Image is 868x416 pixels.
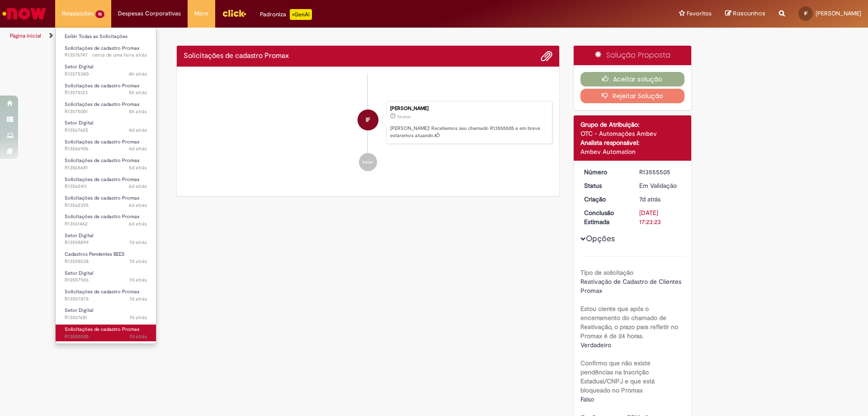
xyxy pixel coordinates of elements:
span: cerca de uma hora atrás [92,52,147,58]
time: 22/09/2025 14:23:13 [397,114,411,120]
button: Rejeitar Solução [580,89,685,103]
span: 7d atrás [129,258,147,265]
span: R13557926 [65,277,147,284]
div: 22/09/2025 14:23:13 [639,195,681,204]
a: Aberto R13575123 : Solicitações de cadastro Promax [56,81,156,98]
span: Solicitações de cadastro Promax [65,326,140,333]
time: 25/09/2025 10:18:03 [129,164,147,171]
span: IF [804,10,807,16]
span: Solicitações de cadastro Promax [65,82,140,89]
span: 7d atrás [129,333,147,340]
div: Padroniza [260,9,312,20]
time: 29/09/2025 09:36:31 [129,71,147,77]
span: Setor Digital [65,120,93,126]
b: Tipo de solicitação [580,268,633,277]
span: R13557681 [65,314,147,321]
span: 7d atrás [639,195,660,203]
span: Solicitações de cadastro Promax [65,157,140,164]
span: 6d atrás [129,183,147,190]
span: 7d atrás [129,296,147,302]
span: Solicitações de cadastro Promax [65,288,140,295]
span: Setor Digital [65,307,93,314]
span: R13575123 [65,89,147,96]
span: R13557878 [65,296,147,303]
div: OTC - Automações Ambev [580,129,685,138]
span: Solicitações de cadastro Promax [65,45,140,52]
time: 23/09/2025 09:59:03 [129,277,147,283]
span: Solicitações de cadastro Promax [65,176,140,183]
ul: Requisições [55,27,156,344]
span: More [194,9,208,18]
time: 23/09/2025 09:21:10 [129,314,147,321]
span: Solicitações de cadastro Promax [65,139,140,145]
span: R13558538 [65,258,147,265]
div: Analista responsável: [580,138,685,147]
a: Página inicial [10,32,41,39]
dt: Número [577,167,633,177]
span: 7d atrás [397,114,411,120]
dt: Status [577,181,633,190]
a: Exibir Todas as Solicitações [56,32,156,42]
span: 6d atrás [129,202,147,209]
ul: Trilhas de página [7,28,572,44]
span: 4d atrás [129,145,147,152]
span: Solicitações de cadastro Promax [65,101,140,108]
div: [DATE] 17:23:23 [639,208,681,226]
a: Aberto R13565681 : Solicitações de cadastro Promax [56,156,156,172]
button: Adicionar anexos [541,50,552,62]
a: Aberto R13558899 : Setor Digital [56,231,156,248]
time: 22/09/2025 14:23:20 [129,333,147,340]
dt: Criação [577,195,633,204]
span: Favoritos [687,9,712,18]
span: R13555505 [65,333,147,340]
div: [PERSON_NAME] [390,106,547,111]
span: 4d atrás [129,127,147,134]
a: Aberto R13555505 : Solicitações de cadastro Promax [56,325,156,341]
time: 24/09/2025 11:08:33 [129,202,147,209]
time: 29/09/2025 08:53:46 [129,108,147,115]
a: Aberto R13576747 : Solicitações de cadastro Promax [56,43,156,60]
div: Grupo de Atribuição: [580,120,685,129]
span: 5h atrás [129,89,147,96]
span: R13567425 [65,127,147,134]
span: R13575081 [65,108,147,115]
span: R13566906 [65,145,147,153]
a: Aberto R13562395 : Solicitações de cadastro Promax [56,193,156,210]
a: Aberto R13561462 : Solicitações de cadastro Promax [56,212,156,229]
span: 7d atrás [129,277,147,283]
a: Aberto R13566906 : Solicitações de cadastro Promax [56,137,156,154]
span: R13558899 [65,239,147,246]
div: R13555505 [639,167,681,177]
a: Aberto R13558538 : Cadastros Pendentes BEES [56,249,156,266]
span: 4h atrás [129,71,147,77]
a: Rascunhos [725,10,765,18]
a: Aberto R13557926 : Setor Digital [56,268,156,285]
a: Aberto R13562411 : Solicitações de cadastro Promax [56,175,156,191]
span: Setor Digital [65,232,93,239]
a: Aberto R13557878 : Solicitações de cadastro Promax [56,287,156,304]
span: Rascunhos [733,9,765,18]
span: [PERSON_NAME] [816,10,861,17]
span: R13576747 [65,52,147,59]
img: click_logo_yellow_360x200.png [222,6,246,20]
time: 29/09/2025 13:07:00 [92,52,147,58]
span: R13575380 [65,71,147,78]
dt: Conclusão Estimada [577,208,633,226]
span: 7d atrás [129,239,147,246]
p: [PERSON_NAME]! Recebemos seu chamado R13555505 e em breve estaremos atuando. [390,125,547,139]
a: Aberto R13567425 : Setor Digital [56,118,156,135]
a: Aberto R13575081 : Solicitações de cadastro Promax [56,100,156,116]
span: Falso [580,395,594,403]
span: 5h atrás [129,108,147,115]
span: R13565681 [65,164,147,172]
span: Despesas Corporativas [118,9,181,18]
time: 23/09/2025 12:42:20 [129,239,147,246]
li: Igor Polonio Fonseca [184,101,552,144]
div: Igor Polonio Fonseca [358,110,378,130]
span: 6d atrás [129,220,147,227]
span: IF [366,109,370,131]
button: Aceitar solução [580,72,685,86]
span: Solicitações de cadastro Promax [65,195,140,201]
time: 24/09/2025 11:10:43 [129,183,147,190]
b: Confirmo que não existe pendências na Inscrição Estadual/CNPJ e que está bloqueado no Promax [580,359,655,394]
